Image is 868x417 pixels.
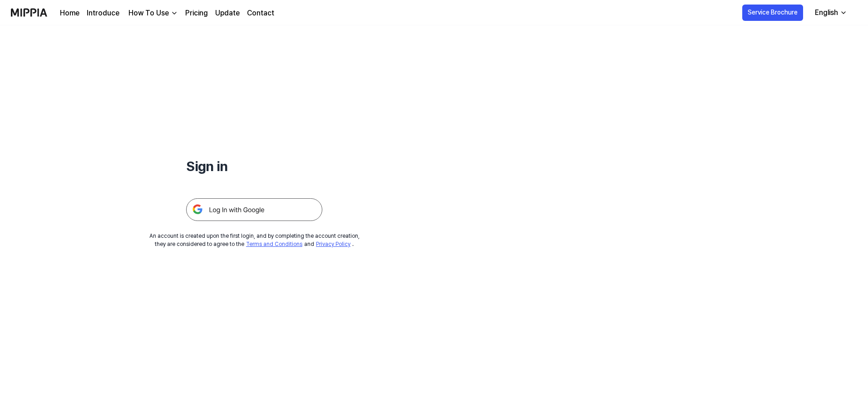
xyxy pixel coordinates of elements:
[127,8,171,19] div: How To Use
[215,8,240,19] a: Update
[316,241,350,247] a: Privacy Policy
[60,8,79,19] a: Home
[742,5,803,21] button: Service Brochure
[171,10,178,17] img: down
[246,241,302,247] a: Terms and Conditions
[808,4,853,22] button: English
[185,8,208,19] a: Pricing
[87,8,119,19] a: Introduce
[813,7,840,18] div: English
[186,198,322,221] img: 구글 로그인 버튼
[186,156,322,177] h1: Sign in
[149,232,360,248] div: An account is created upon the first login, and by completing the account creation, they are cons...
[247,8,274,19] a: Contact
[127,8,178,19] button: How To Use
